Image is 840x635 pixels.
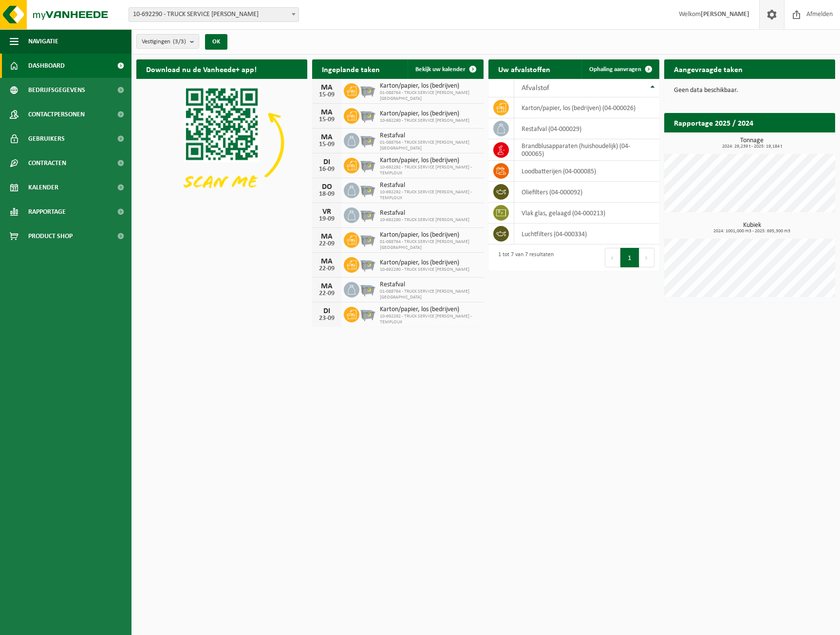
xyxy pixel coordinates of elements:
[493,247,554,268] div: 1 tot 7 van 7 resultaten
[674,87,825,94] p: Geen data beschikbaar.
[669,137,835,149] h3: Tonnage
[317,92,336,98] div: 15-09
[205,34,227,50] button: OK
[317,282,336,290] div: MA
[317,208,336,216] div: VR
[317,258,336,265] div: MA
[380,157,478,165] span: Karton/papier, los (bedrijven)
[28,78,85,102] span: Bedrijfsgegevens
[317,307,336,315] div: DI
[408,59,483,79] a: Bekijk uw kalender
[173,38,186,45] count: (3/3)
[380,110,469,118] span: Karton/papier, los (bedrijven)
[359,156,376,173] img: WB-2500-GAL-GY-01
[605,248,620,267] button: Previous
[317,241,336,247] div: 22-09
[317,233,336,241] div: MA
[317,133,336,141] div: MA
[28,29,58,54] span: Navigatie
[415,66,466,73] span: Bekijk uw kalender
[317,116,336,123] div: 15-09
[514,182,659,203] td: oliefilters (04-000092)
[380,281,478,289] span: Restafval
[380,259,469,267] span: Karton/papier, los (bedrijven)
[359,256,376,272] img: WB-2500-GAL-GY-01
[312,59,390,78] h2: Ingeplande taken
[142,35,186,49] span: Vestigingen
[581,59,658,79] a: Ophaling aanvragen
[380,231,478,239] span: Karton/papier, los (bedrijven)
[380,217,469,223] span: 10-692290 - TRUCK SERVICE [PERSON_NAME]
[317,265,336,272] div: 22-09
[380,140,478,151] span: 01-088764 - TRUCK SERVICE [PERSON_NAME][GEOGRAPHIC_DATA]
[317,183,336,191] div: DO
[28,224,73,248] span: Product Shop
[701,11,749,18] strong: [PERSON_NAME]
[359,305,376,322] img: WB-2500-GAL-GY-01
[522,84,549,92] span: Afvalstof
[620,248,639,267] button: 1
[317,109,336,116] div: MA
[380,82,478,90] span: Karton/papier, los (bedrijven)
[380,182,478,189] span: Restafval
[380,267,469,273] span: 10-692290 - TRUCK SERVICE [PERSON_NAME]
[359,107,376,123] img: WB-2500-GAL-GY-01
[317,166,336,173] div: 16-09
[359,82,376,98] img: WB-2500-GAL-GY-01
[380,289,478,300] span: 01-088764 - TRUCK SERVICE [PERSON_NAME][GEOGRAPHIC_DATA]
[136,79,307,207] img: Download de VHEPlus App
[669,222,835,234] h3: Kubiek
[28,151,66,175] span: Contracten
[514,161,659,182] td: loodbatterijen (04-000085)
[317,315,336,322] div: 23-09
[514,97,659,118] td: karton/papier, los (bedrijven) (04-000026)
[514,203,659,224] td: vlak glas, gelaagd (04-000213)
[317,141,336,148] div: 15-09
[317,290,336,297] div: 22-09
[129,7,299,22] span: 10-692290 - TRUCK SERVICE SEBASTIAN - MELEN - MELEN
[639,248,654,267] button: Next
[669,229,835,234] span: 2024: 1001,000 m3 - 2025: 695,300 m3
[664,113,763,132] h2: Rapportage 2025 / 2024
[514,118,659,139] td: restafval (04-000029)
[359,206,376,223] img: WB-2500-GAL-GY-01
[380,314,478,325] span: 10-692292 - TRUCK SERVICE [PERSON_NAME] - TEMPLOUX
[28,54,65,78] span: Dashboard
[664,59,752,78] h2: Aangevraagde taken
[28,127,65,151] span: Gebruikers
[589,66,641,73] span: Ophaling aanvragen
[380,239,478,251] span: 01-088764 - TRUCK SERVICE [PERSON_NAME][GEOGRAPHIC_DATA]
[380,209,469,217] span: Restafval
[380,306,478,314] span: Karton/papier, los (bedrijven)
[317,158,336,166] div: DI
[359,181,376,198] img: WB-2500-GAL-GY-01
[380,90,478,102] span: 01-088764 - TRUCK SERVICE [PERSON_NAME][GEOGRAPHIC_DATA]
[514,224,659,244] td: luchtfilters (04-000334)
[359,280,376,297] img: WB-2500-GAL-GY-01
[129,8,299,21] span: 10-692290 - TRUCK SERVICE SEBASTIAN - MELEN - MELEN
[28,102,85,127] span: Contactpersonen
[136,59,266,78] h2: Download nu de Vanheede+ app!
[380,165,478,176] span: 10-692292 - TRUCK SERVICE [PERSON_NAME] - TEMPLOUX
[380,132,478,140] span: Restafval
[359,231,376,247] img: WB-2500-GAL-GY-01
[317,216,336,223] div: 19-09
[317,84,336,92] div: MA
[488,59,560,78] h2: Uw afvalstoffen
[317,191,336,198] div: 18-09
[380,118,469,124] span: 10-692290 - TRUCK SERVICE [PERSON_NAME]
[359,131,376,148] img: WB-2500-GAL-GY-01
[669,144,835,149] span: 2024: 29,239 t - 2025: 19,184 t
[136,34,199,49] button: Vestigingen(3/3)
[28,200,66,224] span: Rapportage
[380,189,478,201] span: 10-692292 - TRUCK SERVICE [PERSON_NAME] - TEMPLOUX
[514,139,659,161] td: brandblusapparaten (huishoudelijk) (04-000065)
[763,132,834,151] a: Bekijk rapportage
[28,175,58,200] span: Kalender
